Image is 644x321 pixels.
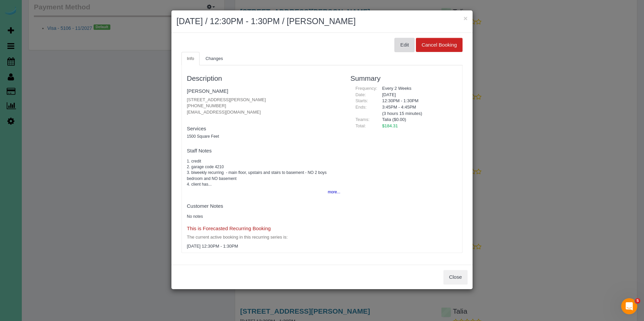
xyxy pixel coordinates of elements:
button: more... [324,187,340,197]
h4: Customer Notes [187,203,340,209]
span: 5 [635,298,640,304]
p: The current active booking in this recurring series is: [187,234,340,241]
p: [STREET_ADDRESS][PERSON_NAME] [PHONE_NUMBER] [EMAIL_ADDRESS][DOMAIN_NAME] [187,97,340,116]
button: Close [443,270,468,284]
span: Starts: [356,98,368,103]
span: $184.31 [382,123,398,128]
pre: No notes [187,214,340,219]
div: 12:30PM - 1:30PM [377,98,457,104]
span: Date: [356,92,366,97]
h2: [DATE] / 12:30PM - 1:30PM / [PERSON_NAME] [176,15,468,27]
button: × [464,15,468,22]
button: Edit [394,38,415,52]
span: Frequency: [356,86,377,91]
h3: Description [187,74,340,82]
span: Ends: [356,105,367,110]
iframe: Intercom live chat [621,298,637,314]
div: [DATE] [377,92,457,98]
span: Changes [206,56,223,61]
h3: Summary [351,74,457,82]
h4: Staff Notes [187,148,340,154]
pre: 1. credit 2. garage code 4210 3. biweekly recurring - main floor, upstairs and stairs to basement... [187,158,340,187]
span: Info [187,56,194,61]
button: Cancel Booking [416,38,463,52]
a: Changes [200,52,228,66]
div: Every 2 Weeks [377,85,457,92]
span: Total: [356,123,366,128]
div: 3:45PM - 4:45PM (3 hours 15 minutes) [377,104,457,117]
span: Teams: [356,117,370,122]
a: [PERSON_NAME] [187,88,228,94]
li: Talia ($0.00) [382,117,452,123]
a: Info [181,52,200,66]
span: [DATE] 12:30PM - 1:30PM [187,244,238,249]
h4: Services [187,126,340,132]
h4: This is Forecasted Recurring Booking [187,226,340,232]
h5: 1500 Square Feet [187,134,340,139]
